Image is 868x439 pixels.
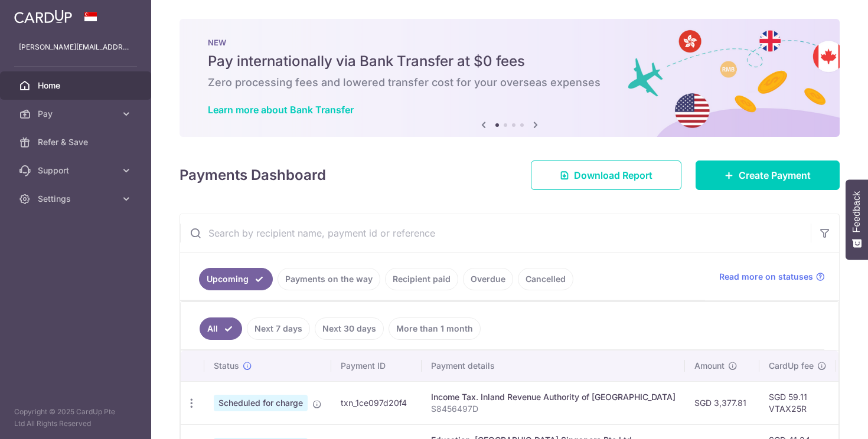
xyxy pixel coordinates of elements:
[694,360,725,372] span: Amount
[739,168,811,182] span: Create Payment
[38,108,116,120] span: Pay
[846,179,868,260] button: Feedback - Show survey
[385,268,458,290] a: Recipient paid
[531,160,681,190] a: Download Report
[759,381,836,424] td: SGD 59.11 VTAX25R
[208,104,354,116] a: Learn more about Bank Transfer
[518,268,573,290] a: Cancelled
[199,268,273,290] a: Upcoming
[315,317,384,340] a: Next 30 days
[851,191,862,232] span: Feedback
[214,395,308,411] span: Scheduled for charge
[431,391,676,403] div: Income Tax. Inland Revenue Authority of [GEOGRAPHIC_DATA]
[38,165,116,176] span: Support
[685,381,759,424] td: SGD 3,377.81
[214,360,239,372] span: Status
[208,76,811,90] h6: Zero processing fees and lowered transfer cost for your overseas expenses
[38,193,116,205] span: Settings
[14,9,72,24] img: CardUp
[389,317,481,340] a: More than 1 month
[719,271,825,283] a: Read more on statuses
[200,317,242,340] a: All
[431,403,676,415] p: S8456497D
[208,52,811,71] h5: Pay internationally via Bank Transfer at $0 fees
[38,136,116,148] span: Refer & Save
[769,360,814,372] span: CardUp fee
[331,350,422,381] th: Payment ID
[792,404,856,433] iframe: Opens a widget where you can find more information
[574,168,652,182] span: Download Report
[278,268,380,290] a: Payments on the way
[208,38,811,47] p: NEW
[180,165,326,186] h4: Payments Dashboard
[180,19,840,137] img: Bank transfer banner
[247,317,310,340] a: Next 7 days
[331,381,422,424] td: txn_1ce097d20f4
[38,80,116,91] span: Home
[719,271,813,283] span: Read more on statuses
[696,160,840,190] a: Create Payment
[463,268,513,290] a: Overdue
[180,214,811,252] input: Search by recipient name, payment id or reference
[19,41,132,53] p: [PERSON_NAME][EMAIL_ADDRESS][DOMAIN_NAME]
[422,350,685,381] th: Payment details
